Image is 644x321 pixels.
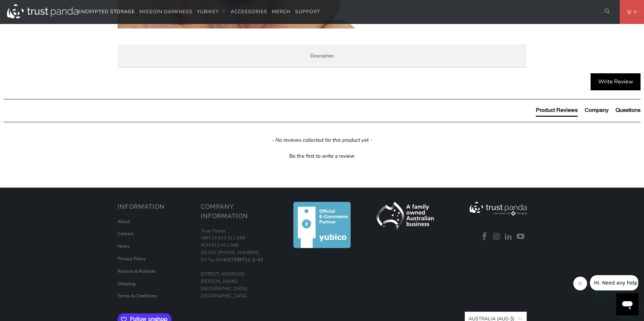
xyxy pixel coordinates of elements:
p: Trust Panda ABN 14 612 411 668 ACN 612 411 668 NZ GST [PHONE_NUMBER] EU Tax ID: [STREET_ADDRESS][... [201,228,277,300]
nav: Translation missing: en.navigation.header.main_nav [78,4,320,20]
span: Hi. Need any help? [4,5,50,10]
label: Description [118,44,527,68]
a: Contact [118,231,134,237]
div: Reviews Tabs [536,106,641,120]
span: 0 [631,8,637,16]
span: Accessories [231,8,267,15]
img: Trust Panda Australia [7,4,78,18]
em: - No reviews collected for this product yet - [272,137,372,144]
span: Mission Darkness [139,8,192,15]
div: Company [585,106,609,114]
span: YubiKey [197,8,219,15]
div: Questions [616,106,641,114]
a: Trust Panda Australia on YouTube [516,232,526,241]
div: Be the first to write a review [3,151,641,160]
a: HU27309711-2-43 [222,257,263,263]
a: Returns & Refunds [118,268,155,274]
iframe: Message from company [590,275,638,290]
span: Support [295,8,320,15]
div: Product Reviews [536,106,578,114]
a: Mission Darkness [139,4,192,20]
a: Encrypted Storage [78,4,135,20]
a: Trust Panda Australia on LinkedIn [504,232,514,241]
a: Support [295,4,320,20]
a: About [118,219,130,225]
div: Be the first to write a review [289,153,355,160]
span: Merch [272,8,291,15]
summary: YubiKey [197,4,226,20]
iframe: Button to launch messaging window [616,293,638,315]
a: Terms & Conditions [118,293,157,299]
span: Encrypted Storage [78,8,135,15]
a: Merch [272,4,291,20]
a: News [118,243,129,249]
a: Accessories [231,4,267,20]
div: Write Review [591,73,641,91]
a: Privacy Policy [118,256,146,262]
a: Shipping [118,281,136,287]
a: Trust Panda Australia on Instagram [491,232,502,241]
a: Trust Panda Australia on Facebook [480,232,490,241]
iframe: Close message [573,277,587,290]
